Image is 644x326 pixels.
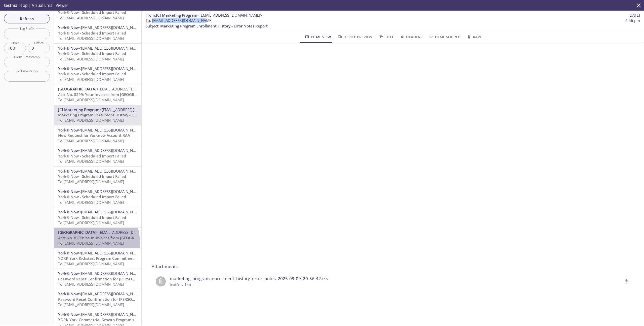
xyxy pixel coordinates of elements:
span: York® Now [58,209,79,214]
span: To: [EMAIL_ADDRESS][DOMAIN_NAME] [58,179,124,184]
span: <[EMAIL_ADDRESS][DOMAIN_NAME]> [79,291,144,296]
div: York® Now<[EMAIL_ADDRESS][DOMAIN_NAME]>York® Now - Scheduled Import FailedTo:[EMAIL_ADDRESS][DOMA... [54,3,141,23]
span: Password Reset Confirmation for [PERSON_NAME] [58,276,149,281]
span: York® Now [58,66,79,71]
span: [GEOGRAPHIC_DATA] [58,230,96,235]
div: York® Now<[EMAIL_ADDRESS][DOMAIN_NAME]>York® Now - Scheduled Import FailedTo:[EMAIL_ADDRESS][DOMA... [54,167,141,187]
span: Password Reset Confirmation for [PERSON_NAME] [58,297,149,302]
span: To: [EMAIL_ADDRESS][DOMAIN_NAME] [58,200,124,205]
span: [GEOGRAPHIC_DATA] [58,86,96,91]
div: JCI Marketing Program<[EMAIL_ADDRESS][DOMAIN_NAME]>Marketing Program Enrollment History - Error N... [54,105,141,125]
span: York® Now [58,148,79,153]
span: To: [EMAIL_ADDRESS][DOMAIN_NAME] [58,15,124,20]
span: <[EMAIL_ADDRESS][DOMAIN_NAME]> [79,25,144,30]
button: delete [620,275,633,288]
span: HTML View [304,34,331,40]
span: York® Now - Scheduled Import Failed [58,215,126,220]
span: York® Now - Scheduled Import Failed [58,30,126,36]
span: <[EMAIL_ADDRESS][DOMAIN_NAME]> [79,127,144,133]
span: : [EMAIL_ADDRESS][DOMAIN_NAME] [146,18,213,23]
span: York® Now [58,25,79,30]
div: [GEOGRAPHIC_DATA]<[EMAIL_ADDRESS][DOMAIN_NAME]>Acct No. 8299: Your Invoices from [GEOGRAPHIC_DATA... [54,228,141,248]
span: <[EMAIL_ADDRESS][DOMAIN_NAME]> [96,230,162,235]
span: To: [EMAIL_ADDRESS][DOMAIN_NAME] [58,56,124,61]
span: York® Now [58,271,79,276]
span: York® Now - Scheduled Import Failed [58,71,126,76]
span: <[EMAIL_ADDRESS][DOMAIN_NAME]> [79,271,144,276]
span: To: [EMAIL_ADDRESS][DOMAIN_NAME] [58,97,124,102]
span: testmail [4,3,19,8]
span: York® Now [58,169,79,174]
p: : [146,18,640,29]
span: Text [378,34,393,40]
span: <[EMAIL_ADDRESS][DOMAIN_NAME]> [79,66,144,71]
div: York® Now<[EMAIL_ADDRESS][DOMAIN_NAME]>York® Now - Scheduled Import FailedTo:[EMAIL_ADDRESS][DOMA... [54,146,141,166]
span: To: [EMAIL_ADDRESS][DOMAIN_NAME] [58,118,124,123]
span: To: [EMAIL_ADDRESS][DOMAIN_NAME] [58,159,124,164]
span: 4:56 pm [625,18,640,23]
span: York® Now - Scheduled Import Failed [58,153,126,158]
p: Attachments [152,263,634,270]
div: York® Now<[EMAIL_ADDRESS][DOMAIN_NAME]>New Request for Yorknow Account RAATo:[EMAIL_ADDRESS][DOMA... [54,125,141,146]
span: To: [EMAIL_ADDRESS][DOMAIN_NAME] [58,282,124,287]
span: <[EMAIL_ADDRESS][DOMAIN_NAME]> [79,148,144,153]
span: <[EMAIL_ADDRESS][DOMAIN_NAME]> [79,312,144,317]
span: Marketing Program Enrollment History - Error Notes Report [58,112,166,117]
span: <[EMAIL_ADDRESS][DOMAIN_NAME]> [96,86,162,91]
span: <[EMAIL_ADDRESS][DOMAIN_NAME]> [99,107,165,112]
span: York® Now [58,312,79,317]
div: York® Now<[EMAIL_ADDRESS][DOMAIN_NAME]>Password Reset Confirmation for [PERSON_NAME]To:[EMAIL_ADD... [54,269,141,289]
span: HTML Source [428,34,460,40]
span: YORK York Kickstart Program Commitment signed agreement attached [58,256,188,261]
span: <[EMAIL_ADDRESS][DOMAIN_NAME]> [79,189,144,194]
span: Marketing Program Enrollment History - Error Notes Report [160,23,268,28]
span: JCI Marketing Program [156,13,197,18]
span: Raw [466,34,481,40]
span: To: [EMAIL_ADDRESS][DOMAIN_NAME] [58,261,124,266]
div: York® Now<[EMAIL_ADDRESS][DOMAIN_NAME]>Password Reset Confirmation for [PERSON_NAME]To:[EMAIL_ADD... [54,289,141,309]
div: York® Now<[EMAIL_ADDRESS][DOMAIN_NAME]>York® Now - Scheduled Import FailedTo:[EMAIL_ADDRESS][DOMA... [54,64,141,84]
span: JCI Marketing Program [58,107,99,112]
span: : [146,13,262,18]
div: York® Now<[EMAIL_ADDRESS][DOMAIN_NAME]>York® Now - Scheduled Import FailedTo:[EMAIL_ADDRESS][DOMA... [54,187,141,207]
span: <[EMAIL_ADDRESS][DOMAIN_NAME]> [79,169,144,174]
span: To: [EMAIL_ADDRESS][DOMAIN_NAME] [58,138,124,143]
span: <[EMAIL_ADDRESS][DOMAIN_NAME]> [79,46,144,51]
a: delete [620,278,630,283]
span: To: [EMAIL_ADDRESS][DOMAIN_NAME] [58,77,124,82]
span: York® Now - Scheduled Import Failed [58,10,126,15]
div: York® Now<[EMAIL_ADDRESS][DOMAIN_NAME]>York® Now - Scheduled Import FailedTo:[EMAIL_ADDRESS][DOMA... [54,23,141,43]
span: York® Now [58,291,79,296]
div: York® Now<[EMAIL_ADDRESS][DOMAIN_NAME]>York® Now - Scheduled Import FailedTo:[EMAIL_ADDRESS][DOMA... [54,207,141,227]
span: Subject [146,23,158,28]
span: marketing_program_enrollment_history_error_notes_2025-09-09_20-56-42.csv [170,275,622,282]
span: York® Now [58,250,79,255]
button: Refresh [4,14,50,23]
span: York® Now [58,46,79,51]
span: Headers [399,34,422,40]
span: To: [EMAIL_ADDRESS][DOMAIN_NAME] [58,36,124,41]
span: York® Now - Scheduled Import Failed [58,174,126,179]
span: <[EMAIL_ADDRESS][DOMAIN_NAME]> [79,250,144,255]
span: [DATE] [628,13,640,18]
span: Refresh [8,15,46,22]
span: Acct No. 8299: Your Invoices from [GEOGRAPHIC_DATA] are Available Online [58,92,196,97]
div: York® Now<[EMAIL_ADDRESS][DOMAIN_NAME]>York® Now - Scheduled Import FailedTo:[EMAIL_ADDRESS][DOMA... [54,44,141,64]
span: To: [EMAIL_ADDRESS][DOMAIN_NAME] [58,220,124,225]
div: [GEOGRAPHIC_DATA]<[EMAIL_ADDRESS][DOMAIN_NAME]>Acct No. 8299: Your Invoices from [GEOGRAPHIC_DATA... [54,84,141,105]
span: York® Now - Scheduled Import Failed [58,194,126,199]
span: York® Now - Scheduled Import Failed [58,51,126,56]
span: <[EMAIL_ADDRESS][DOMAIN_NAME]> [79,209,144,214]
span: Device Preview [337,34,372,40]
span: <[EMAIL_ADDRESS][DOMAIN_NAME]> [197,13,262,18]
span: From [146,13,155,18]
span: York® Now [58,189,79,194]
span: Acct No. 8299: Your Invoices from [GEOGRAPHIC_DATA] are Available Online [58,235,196,240]
span: To: [EMAIL_ADDRESS][DOMAIN_NAME] [58,302,124,307]
span: To [146,18,150,23]
span: York® Now [58,127,79,133]
span: YORK York Commercial Growth Program signed agreement attached [58,317,183,322]
span: To: [EMAIL_ADDRESS][DOMAIN_NAME] [58,241,124,246]
div: York® Now<[EMAIL_ADDRESS][DOMAIN_NAME]>YORK York Kickstart Program Commitment signed agreement at... [54,248,141,269]
p: text/csv 1kb [170,282,622,287]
